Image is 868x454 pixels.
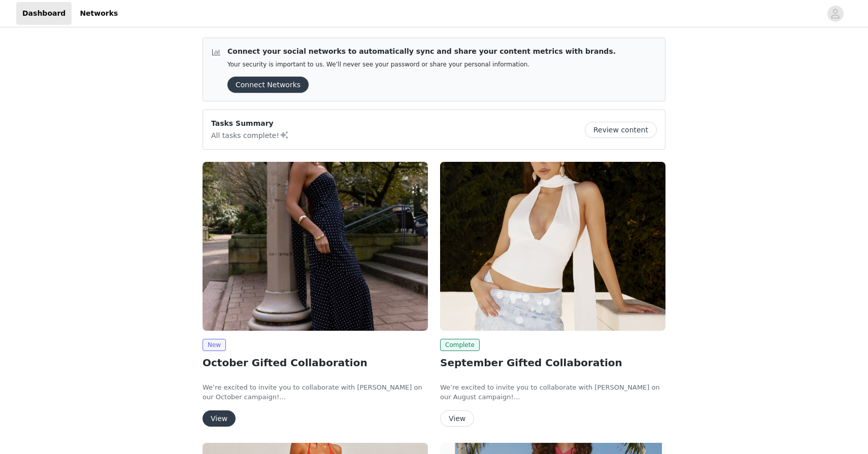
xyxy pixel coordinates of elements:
span: New [203,339,226,351]
img: Peppermayo UK [440,162,665,331]
a: View [203,415,236,423]
p: Tasks Summary [211,118,289,129]
a: View [440,415,474,423]
img: Peppermayo UK [203,162,428,331]
p: Your security is important to us. We’ll never see your password or share your personal information. [227,61,616,68]
button: View [440,410,474,427]
h2: October Gifted Collaboration [203,355,428,370]
h2: September Gifted Collaboration [440,355,665,370]
p: We’re excited to invite you to collaborate with [PERSON_NAME] on our August campaign! [440,382,665,402]
button: Connect Networks [227,77,309,93]
a: Networks [74,2,124,25]
p: We’re excited to invite you to collaborate with [PERSON_NAME] on our October campaign! [203,382,428,402]
button: View [203,410,236,427]
p: Connect your social networks to automatically sync and share your content metrics with brands. [227,46,616,57]
a: Dashboard [16,2,72,25]
p: All tasks complete! [211,129,289,141]
span: Complete [440,339,480,351]
div: avatar [830,6,840,22]
button: Review content [585,122,657,138]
